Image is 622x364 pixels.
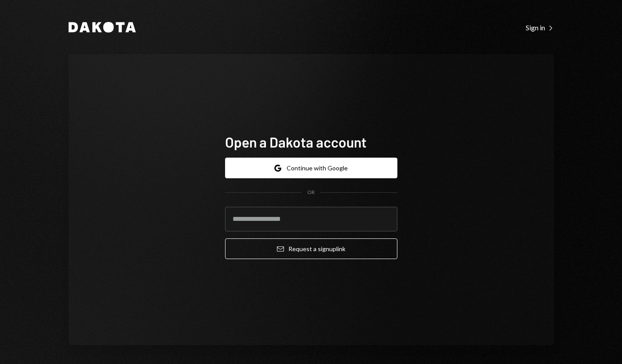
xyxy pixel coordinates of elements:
h1: Open a Dakota account [225,133,397,151]
a: Sign in [526,22,554,32]
div: OR [307,189,315,196]
button: Request a signuplink [225,238,397,259]
div: Sign in [526,23,554,32]
button: Continue with Google [225,158,397,178]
